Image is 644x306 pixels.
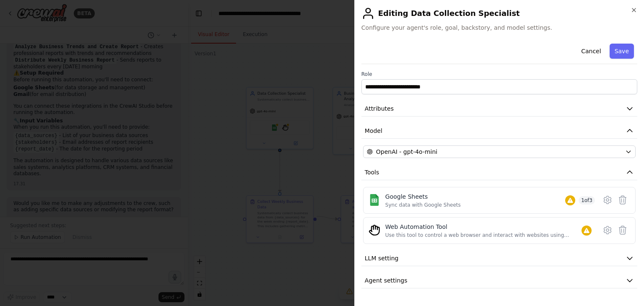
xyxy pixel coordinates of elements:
[361,273,637,288] button: Agent settings
[361,123,637,139] button: Model
[369,194,380,206] img: Google Sheets
[361,251,637,266] button: LLM setting
[365,104,394,113] span: Attributes
[361,23,637,32] span: Configure your agent's role, goal, backstory, and model settings.
[365,276,408,285] span: Agent settings
[369,224,380,236] img: StagehandTool
[376,148,437,156] span: OpenAI - gpt-4o-mini
[385,232,582,239] div: Use this tool to control a web browser and interact with websites using natural language. Capabil...
[600,223,615,238] button: Configure tool
[365,254,399,262] span: LLM setting
[365,127,382,135] span: Model
[615,223,630,238] button: Delete tool
[385,223,582,231] div: Web Automation Tool
[579,196,595,205] span: 1 of 3
[365,168,379,176] span: Tools
[600,192,615,207] button: Configure tool
[361,7,637,20] h2: Editing Data Collection Specialist
[361,101,637,117] button: Attributes
[361,71,637,78] label: Role
[385,202,461,208] div: Sync data with Google Sheets
[615,192,630,207] button: Delete tool
[361,165,637,180] button: Tools
[610,44,634,59] button: Save
[576,44,606,59] button: Cancel
[385,192,461,201] div: Google Sheets
[363,145,636,158] button: OpenAI - gpt-4o-mini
